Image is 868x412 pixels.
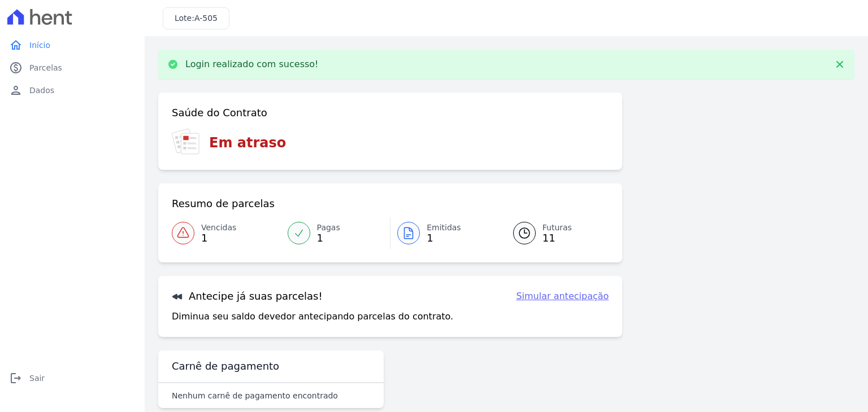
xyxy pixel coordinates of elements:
a: personDados [5,79,140,102]
span: A-505 [194,14,218,23]
span: Dados [29,85,54,96]
a: Pagas 1 [281,217,390,249]
h3: Lote: [175,12,218,24]
a: Futuras 11 [500,217,609,249]
span: 1 [201,234,236,243]
span: 1 [427,234,461,243]
h3: Saúde do Contrato [172,106,267,120]
p: Login realizado com sucesso! [185,59,319,70]
a: paidParcelas [5,56,140,79]
span: Início [29,40,50,51]
p: Nenhum carnê de pagamento encontrado [172,390,338,401]
span: Sair [29,372,45,384]
i: home [9,38,23,52]
a: Emitidas 1 [390,217,500,249]
span: Parcelas [29,62,62,73]
a: logoutSair [5,367,140,389]
a: Vencidas 1 [172,217,281,249]
h3: Carnê de pagamento [172,360,279,373]
i: paid [9,61,23,74]
span: Vencidas [201,222,236,234]
a: Simular antecipação [516,290,609,303]
h3: Em atraso [209,133,286,153]
span: Futuras [542,222,572,234]
p: Diminua seu saldo devedor antecipando parcelas do contrato. [172,310,453,323]
i: person [9,84,23,97]
h3: Resumo de parcelas [172,197,275,211]
span: Pagas [317,222,340,234]
a: homeInício [5,34,140,56]
h3: Antecipe já suas parcelas! [172,290,323,303]
span: 11 [542,234,572,243]
span: Emitidas [427,222,461,234]
i: logout [9,371,23,385]
span: 1 [317,234,340,243]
